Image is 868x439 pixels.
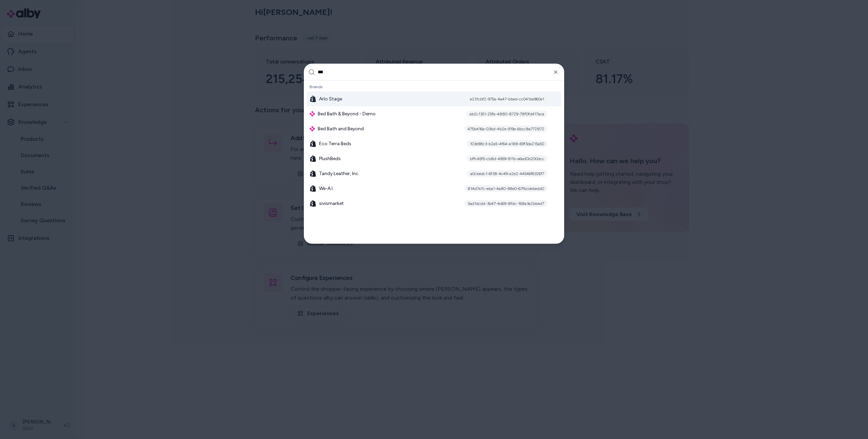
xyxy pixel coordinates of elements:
div: ab2c1351-25fa-4880-8729-78f0fd417aca [466,110,548,117]
div: 814d7e7c-eba1-4a80-98e0-67fbcdebedd0 [464,185,548,192]
div: a0cbedc1-6f38-4c49-a2e2-44546f6326f7 [467,170,548,177]
img: alby Logo [310,126,315,131]
div: Suggestions [304,80,564,243]
span: Arlo Stage [319,95,342,102]
span: sivismarket [319,200,344,207]
span: Eco Terra Beds [319,140,351,147]
div: e231cbf2-975a-4a47-bbed-cc041be960e1 [467,95,548,102]
img: alby Logo [310,111,315,116]
span: We-A.I. [319,185,334,192]
span: Tandy Leather, Inc. [319,170,359,177]
div: bffc45f5-cb8d-4959-911b-a6ed0b200dcc [467,155,548,162]
div: 475b416a-03bd-4b2e-919a-6bcc8a772872 [464,125,548,132]
span: PlushBeds [319,155,341,162]
div: 5ad1dcdd-3b47-4d69-8fdc-168a3a2bbed7 [465,200,548,207]
div: Brands [307,82,561,91]
span: Bed Bath and Beyond [318,125,364,132]
div: 103e98c3-b2a5-4f64-a188-69f3da215a50 [467,140,548,147]
span: Bed Bath & Beyond - Demo [318,110,376,117]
